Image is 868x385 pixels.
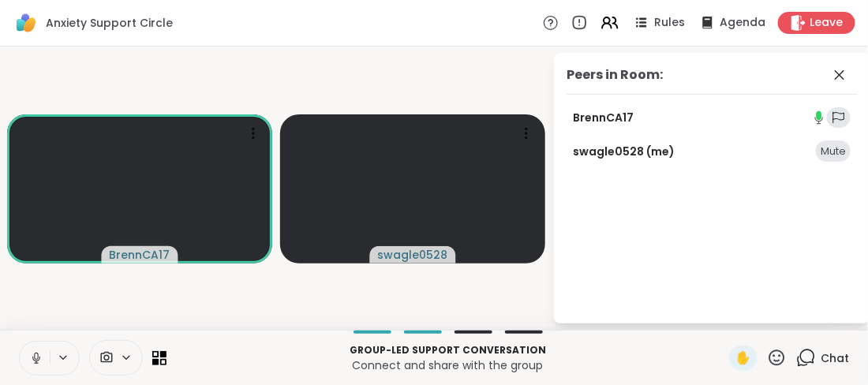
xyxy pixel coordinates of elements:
span: Leave [810,15,843,31]
a: swagle0528 (me) [573,144,675,159]
img: ShareWell Logomark [13,9,39,36]
span: ✋ [735,349,751,368]
p: Connect and share with the group [176,357,720,373]
span: Anxiety Support Circle [46,15,173,31]
span: swagle0528 [378,247,448,263]
div: Mute [816,140,851,163]
p: Group-led support conversation [176,343,720,357]
span: Chat [821,350,849,366]
a: BrennCA17 [573,110,634,125]
span: Rules [654,15,685,31]
div: Peers in Room: [567,65,663,84]
span: BrennCA17 [110,247,170,263]
span: Agenda [720,15,765,31]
